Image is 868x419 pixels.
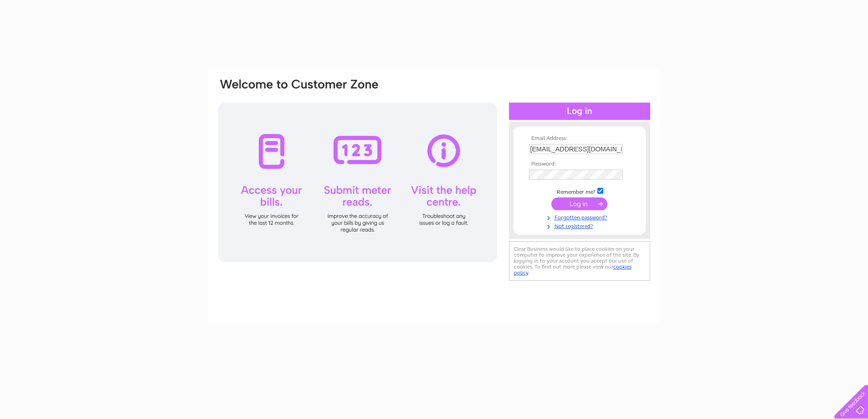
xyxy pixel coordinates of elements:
a: cookies policy [514,264,632,276]
td: Remember me? [527,186,632,196]
th: Email Address: [527,135,632,142]
a: Not registered? [529,221,632,230]
th: Password: [527,161,632,167]
div: Clear Business would like to place cookies on your computer to improve your experience of the sit... [509,241,650,281]
a: Forgotten password? [529,212,632,221]
input: Submit [551,197,607,210]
